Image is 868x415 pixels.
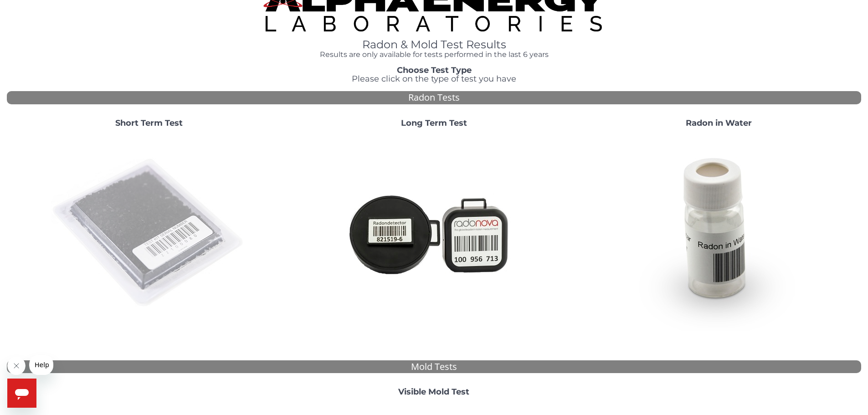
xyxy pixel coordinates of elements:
[29,355,53,375] iframe: Message from company
[401,118,467,128] strong: Long Term Test
[115,118,183,128] strong: Short Term Test
[336,135,532,331] img: Radtrak2vsRadtrak3.jpg
[686,118,752,128] strong: Radon in Water
[397,65,472,75] strong: Choose Test Type
[7,357,26,375] iframe: Close message
[352,74,516,84] span: Please click on the type of test you have
[263,39,605,51] h1: Radon & Mold Test Results
[398,387,469,397] strong: Visible Mold Test
[7,379,36,408] iframe: Button to launch messaging window
[621,135,817,331] img: RadoninWater.jpg
[263,51,605,59] h4: Results are only available for tests performed in the last 6 years
[7,91,861,104] div: Radon Tests
[51,135,247,331] img: ShortTerm.jpg
[7,360,861,374] div: Mold Tests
